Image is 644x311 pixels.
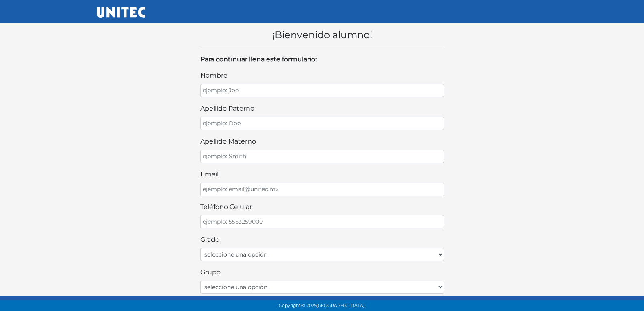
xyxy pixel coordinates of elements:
[200,183,444,196] input: ejemplo: email@unitec.mx
[200,235,219,245] label: Grado
[200,104,254,113] label: apellido paterno
[200,170,219,179] label: email
[200,54,444,64] p: Para continuar llena este formulario:
[200,117,444,130] input: ejemplo: Doe
[97,7,145,18] img: UNITEC
[200,215,444,228] input: ejemplo: 5553259000
[200,150,444,163] input: ejemplo: Smith
[317,303,365,308] span: [GEOGRAPHIC_DATA].
[200,71,228,80] label: nombre
[200,202,252,212] label: teléfono celular
[200,84,444,97] input: ejemplo: Joe
[200,137,256,146] label: apellido materno
[200,29,444,41] h4: ¡Bienvenido alumno!
[200,268,221,277] label: Grupo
